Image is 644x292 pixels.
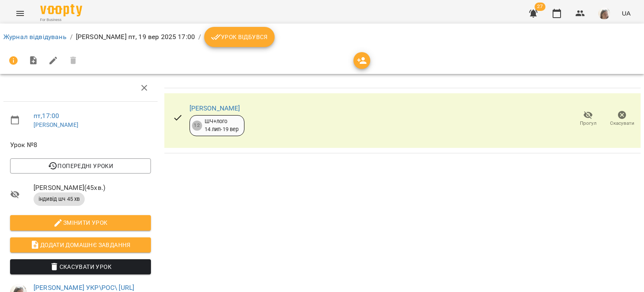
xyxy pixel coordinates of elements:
[3,27,641,47] nav: breadcrumb
[17,218,144,228] span: Змінити урок
[10,259,151,274] button: Скасувати Урок
[17,161,144,171] span: Попередні уроки
[190,104,240,112] a: [PERSON_NAME]
[10,215,151,230] button: Змінити урок
[211,32,268,42] span: Урок відбувся
[40,17,82,23] span: For Business
[205,118,239,133] div: ШЧ+лого 14 лип - 19 вер
[34,183,151,193] span: [PERSON_NAME] ( 45 хв. )
[17,240,144,250] span: Додати домашнє завдання
[571,107,605,131] button: Прогул
[605,107,639,131] button: Скасувати
[76,32,195,42] p: [PERSON_NAME] пт, 19 вер 2025 17:00
[610,120,634,127] span: Скасувати
[10,158,151,174] button: Попередні уроки
[535,3,545,11] span: 27
[580,120,597,127] span: Прогул
[40,4,82,16] img: Voopty Logo
[598,8,610,19] img: 4795d6aa07af88b41cce17a01eea78aa.jpg
[3,33,67,41] a: Журнал відвідувань
[70,32,73,42] li: /
[10,237,151,253] button: Додати домашнє завдання
[618,5,634,21] button: UA
[17,262,144,272] span: Скасувати Урок
[204,27,275,47] button: Урок відбувся
[192,121,202,131] div: 12
[34,112,59,120] a: пт , 17:00
[34,121,78,128] a: [PERSON_NAME]
[10,140,151,150] span: Урок №8
[10,3,30,24] button: Menu
[622,9,631,18] span: UA
[198,32,201,42] li: /
[34,195,85,203] span: індивід шч 45 хв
